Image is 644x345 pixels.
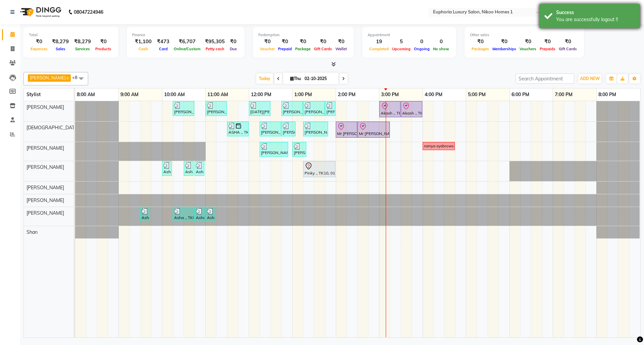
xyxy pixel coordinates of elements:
span: Packages [470,47,491,51]
span: Voucher [258,47,276,51]
span: [PERSON_NAME] [26,185,64,191]
div: ₹0 [227,38,239,46]
div: You are successfully logout !! [556,16,635,23]
span: [PERSON_NAME] [30,75,66,80]
span: Wallet [334,47,348,51]
div: Appointment [368,32,451,38]
div: [DATE][PERSON_NAME] ., TK04, 12:00 PM-12:30 PM, EL-HAIR CUT (Senior Stylist) with hairwash MEN [250,102,270,115]
span: No show [431,47,451,51]
div: ₹8,279 [71,38,94,46]
div: Redemption [258,32,348,38]
div: Pinky ., TK10, 01:15 PM-02:00 PM, EP-[PERSON_NAME] [304,162,335,176]
a: 12:00 PM [249,90,273,99]
div: ₹0 [29,38,49,46]
span: [DEMOGRAPHIC_DATA] [26,125,79,131]
span: Memberships [491,47,518,51]
div: ₹0 [312,38,334,46]
div: [PERSON_NAME] ., TK03, 10:15 AM-10:45 AM, EL-HAIR CUT (Senior Stylist) with hairwash MEN [173,102,194,115]
span: Gift Cards [312,47,334,51]
div: ₹0 [258,38,276,46]
div: [PERSON_NAME] ., TK06, 12:45 PM-01:05 PM, EP-Shampoo (Wella) [282,123,295,135]
div: ₹95,305 [202,38,227,46]
span: Stylist [26,91,41,97]
span: +8 [72,75,83,80]
a: 4:00 PM [423,90,444,99]
span: [PERSON_NAME] [26,145,64,151]
span: Petty cash [204,47,226,51]
span: Online/Custom [172,47,202,51]
div: 5 [390,38,412,46]
div: Akash ., TK09, 03:00 PM-03:30 PM, EL-HAIR CUT (Senior Stylist) with hairwash MEN [380,102,400,116]
span: [PERSON_NAME] [26,164,64,170]
span: [PERSON_NAME] [26,104,64,110]
a: 11:00 AM [206,90,230,99]
div: ₹0 [276,38,293,46]
span: Today [256,73,273,84]
span: Completed [368,47,390,51]
div: ₹1,100 [132,38,154,46]
span: Thu [288,76,303,81]
a: 5:00 PM [466,90,487,99]
a: 10:00 AM [162,90,186,99]
div: Mr [PERSON_NAME], TK11, 02:30 PM-03:15 PM, EP-Color Fusion MEN [358,123,389,137]
div: Total [29,32,113,38]
div: 0 [431,38,451,46]
div: Asha ., TK05, 10:00 AM-10:05 AM, EP-Conditioning (Wella) [163,162,171,175]
div: [PERSON_NAME] ., TK06, 12:15 PM-12:45 PM, EP-Head Massage (30 Mins) w/o Hairwash [260,123,280,135]
div: ₹0 [470,38,491,46]
div: ₹0 [94,38,113,46]
div: ₹0 [538,38,557,46]
div: [PERSON_NAME], TK08, 01:00 PM-01:20 PM, EP-Face & Neck Bleach/Detan [293,143,306,156]
div: ₹0 [293,38,312,46]
a: 1:00 PM [292,90,314,99]
input: 2025-10-02 [303,74,336,84]
span: Shan [26,229,38,235]
a: 9:00 AM [119,90,140,99]
div: [PERSON_NAME], TK08, 12:15 PM-12:55 PM, EP-Whitening Clean-Up [260,143,287,156]
div: [PERSON_NAME], TK08, 01:45 PM-02:00 PM, EP-[PERSON_NAME] Trim/Design MEN [326,102,335,115]
div: ASHA ., TK07, 11:30 AM-12:00 PM, EL-HAIR CUT (Senior Stylist) with hairwash MEN [228,123,248,135]
b: 08047224946 [74,3,103,21]
span: [PERSON_NAME] [26,210,64,216]
span: ADD NEW [580,76,600,81]
span: Products [94,47,113,51]
div: ₹6,707 [172,38,202,46]
a: x [66,75,69,80]
div: Asha ., TK05, 10:45 AM-10:50 AM, EP-Shampoo (Wella) [195,162,204,175]
div: Success [556,9,635,16]
div: Mr [PERSON_NAME], TK11, 02:00 PM-02:30 PM, EL-HAIR CUT (Senior Stylist) with hairwash MEN [336,123,357,137]
span: Sales [54,47,67,51]
a: 7:00 PM [553,90,574,99]
span: Package [293,47,312,51]
span: Upcoming [390,47,412,51]
div: ₹0 [491,38,518,46]
div: [PERSON_NAME], TK08, 01:15 PM-01:45 PM, EL-HAIR CUT (Senior Stylist) with hairwash MEN [304,102,324,115]
span: Card [157,47,169,51]
div: ₹473 [154,38,172,46]
div: ₹8,279 [49,38,71,46]
span: Prepaid [276,47,293,51]
div: Asha ., TK05, 11:00 AM-11:05 AM, EP-Shampoo (Wella) [206,208,215,221]
a: 3:00 PM [379,90,400,99]
div: [PERSON_NAME] ., TK06, 12:45 PM-01:15 PM, EP-[PERSON_NAME] Trim/Design MEN [282,102,302,115]
span: Cash [137,47,150,51]
button: ADD NEW [578,74,601,83]
div: 0 [412,38,431,46]
input: Search Appointment [516,73,574,84]
a: 8:00 PM [597,90,618,99]
div: ₹0 [518,38,538,46]
div: ₹0 [557,38,579,46]
a: 6:00 PM [510,90,531,99]
a: 8:00 AM [75,90,97,99]
div: 19 [368,38,390,46]
div: Asha ., TK05, 10:45 AM-11:00 AM, EP-Bouncy Curls/Special Finger Curls (No wash) S [195,208,205,221]
span: Ongoing [412,47,431,51]
div: ₹0 [334,38,348,46]
a: 2:00 PM [336,90,357,99]
span: Due [228,47,238,51]
img: logo [17,3,63,21]
div: Asha ., TK05, 09:30 AM-09:35 AM, EP-Conditioning (Wella) [141,208,149,221]
div: [PERSON_NAME] ., TK06, 01:15 PM-01:50 PM, EP-Conditioning (Wella) [304,123,327,135]
span: Services [73,47,92,51]
div: Other sales [470,32,579,38]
